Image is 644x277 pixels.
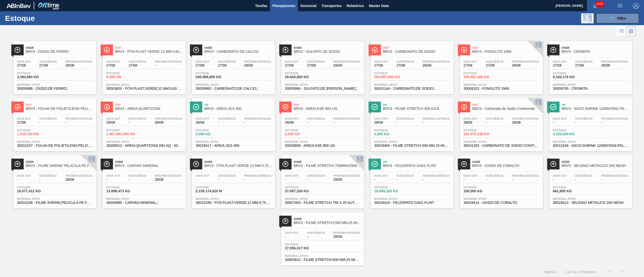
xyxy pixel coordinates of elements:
span: Data out [374,117,388,120]
a: ÍconeOverBRV3 - SELENIO METALICO 200 MESHData out-Suficiência-Próxima Entrega-Estoque661,600 KGMa... [545,151,635,208]
span: Próxima Entrega [65,60,93,63]
span: - [244,178,271,181]
span: Estoque [464,186,499,189]
span: Estoque [285,129,320,132]
span: - [374,178,388,181]
span: 30009793 - CROMITA [553,87,628,90]
span: 28/08 [285,121,299,124]
a: ÍconeOverBRV3 - FILME STRETCH 750MMX25MICRAData out-Suficiência-Próxima Entrega28/08Estoque27.697... [277,151,367,208]
span: Suficiência [396,60,414,63]
span: 30029417 - AREIA JGS 400 [196,144,271,148]
span: BRV3 - CROMITA [562,50,630,54]
span: 28/08 [155,121,182,124]
span: Próxima Entrega [244,174,271,177]
span: 27/08 [196,64,210,67]
img: Ícone [372,47,378,53]
span: Próxima Entrega [65,117,93,120]
span: - [575,178,593,181]
span: - [307,121,325,124]
span: Suficiência [486,60,503,63]
span: Material ativo [374,140,450,143]
span: Material ativo [374,83,450,86]
img: Ícone [104,104,110,110]
img: Ícone [461,161,467,167]
span: BRV3 - FELDSPATO GA01 FLINT [383,164,451,168]
span: Próxima Entrega [423,60,450,63]
span: Suficiência [218,117,235,120]
img: Ícone [193,161,199,167]
span: 30009986 - OXIDO;DE FERRO;; [17,87,93,90]
span: 29/08 [333,64,360,67]
span: Suficiência [129,60,146,63]
span: - [512,178,539,181]
span: 2.239.174,620 M [196,189,231,193]
span: BRV3 - ÓXIDO DE FERRO [26,50,94,54]
span: - [39,121,57,124]
span: - [218,178,235,181]
span: - [575,121,593,124]
span: Data out [196,60,210,63]
span: Estoque [196,72,231,75]
span: BRV3 - CARVAO MINERAL [115,164,183,168]
span: Estoque [196,129,231,132]
span: - [129,178,146,181]
img: Ícone [282,104,289,110]
span: Próxima Entrega [155,117,182,120]
span: Próxima Entrega [333,117,360,120]
span: BRV3 - FITA PLAST VERDE 12 MM 0,63 MM 2000 M [115,50,183,54]
span: Estoque [553,186,588,189]
span: 28/08 [65,64,93,67]
span: 30030806 - AREIA KSE 800 UG [285,144,360,148]
span: Data out [106,117,120,120]
span: 28/08 [374,121,388,124]
span: Over [472,160,540,163]
span: Material ativo [464,197,539,200]
span: 5.164,170 KG [553,75,588,79]
span: - [65,121,93,124]
span: Próxima Entrega [512,117,539,120]
span: Over [294,46,362,49]
span: - [423,121,450,124]
a: ÍconeOutBRV3 - CARBONATO DE SÓDIOData out27/08Suficiência27/08Próxima Entrega28/08Estoque263.857,... [367,37,456,94]
span: 28/08 [65,178,93,181]
span: Over [562,160,630,163]
span: Estoque [196,186,231,189]
a: ÍconeOkBRV3 - FILME STRETCH 500 AZULData out28/08Suficiência-Próxima Entrega-Estoque0,000 KGMater... [367,94,456,151]
span: 1.367.843,290 KG [106,132,142,136]
span: BRV3 - AREIA JGS 400 [205,107,272,111]
span: - [17,178,31,181]
span: 0,000 UN [106,75,142,79]
span: Próxima Entrega [65,174,93,177]
span: Suficiência [307,60,325,63]
span: Material ativo [106,140,182,143]
span: BRV3 - FONOLITO 1MM [472,50,540,54]
img: TNhmsLtSVTkK8tSr43FrP2fwEKptu5GPRR3wAAAABJRU5ErkJggg== [7,4,31,8]
span: Próxima Entrega [244,60,271,63]
span: Estoque [374,129,410,132]
span: BRV3 - FILME STRETCH 500 AZUL [383,107,451,111]
span: Out [472,103,540,106]
span: 181.979,149 KG [464,132,499,136]
a: ÍconeOverBRV3 - CARVAO MINERALData out-Suficiência-Próxima Entrega28/08Estoque13.098,473 KGMateri... [99,151,188,208]
span: 0,000 KG [374,132,410,136]
button: Notificações [587,2,603,9]
img: Ícone [461,47,467,53]
span: 15.077,412 KG [17,189,52,193]
span: Data out [106,60,120,63]
span: 30003620 - FITA PLAST;VERDE;12 MM;0,63 MM;2000 M;; [106,87,182,90]
span: Ok [383,160,451,163]
span: - [553,178,567,181]
span: 263.857,600 KG [374,75,410,79]
span: Data out [196,117,210,120]
span: Material ativo [196,83,271,86]
span: 30006323 - FONOLITO 1MM [464,87,539,90]
span: 28/08 [423,64,450,67]
span: 27/08 [374,64,388,67]
a: ÍconeOverBRV3 - FILME SHRINK PELICULA PE FOLHA LARG 240Data out-Suficiência-Próxima Entrega28/08E... [10,151,99,208]
span: 100,000 KG [464,189,499,193]
span: 661,600 KG [553,189,588,193]
span: 28/08 [464,121,477,124]
span: Tarefas [255,3,267,9]
span: Data out [464,60,477,63]
span: Planejamento [272,3,295,9]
